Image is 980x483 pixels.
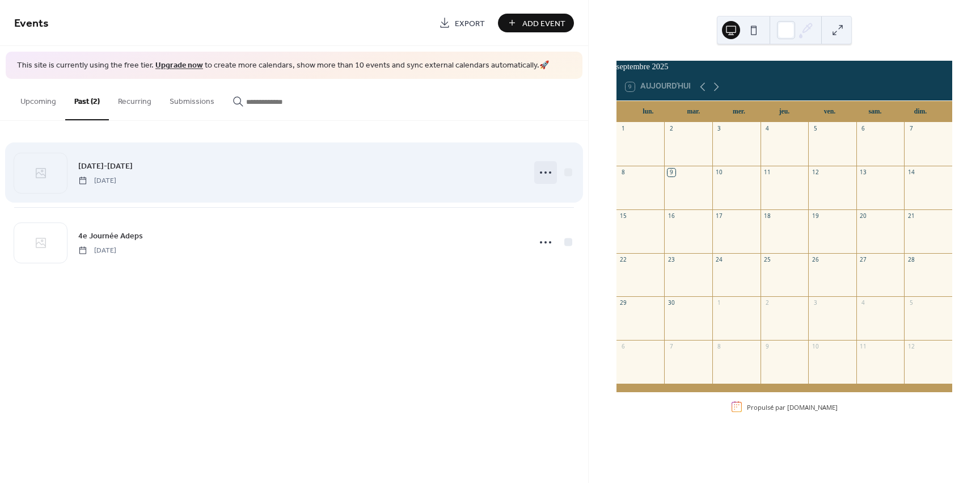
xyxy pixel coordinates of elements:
[668,169,675,177] div: 9
[78,160,133,172] span: [DATE]-[DATE]
[715,343,723,351] div: 8
[78,230,143,242] span: 4e Journée Adeps
[498,14,574,32] button: Add Event
[78,175,116,186] span: [DATE]
[668,300,675,308] div: 30
[747,402,838,411] div: Propulsé par
[907,212,915,220] div: 21
[859,212,867,220] div: 20
[763,300,771,308] div: 2
[78,229,143,242] a: 4e Journée Adeps
[668,212,675,220] div: 16
[455,18,485,30] span: Export
[715,212,723,220] div: 17
[762,101,807,123] div: jeu.
[668,343,675,351] div: 7
[109,79,160,119] button: Recurring
[715,300,723,308] div: 1
[619,212,627,220] div: 15
[812,343,820,351] div: 10
[812,300,820,308] div: 3
[907,169,915,177] div: 14
[907,300,915,308] div: 5
[78,245,116,255] span: [DATE]
[716,101,762,123] div: mer.
[907,256,915,264] div: 28
[616,61,952,73] div: septembre 2025
[907,343,915,351] div: 12
[715,256,723,264] div: 24
[715,125,723,133] div: 3
[763,256,771,264] div: 25
[812,212,820,220] div: 19
[14,12,49,35] span: Events
[430,14,493,32] a: Export
[619,300,627,308] div: 29
[898,101,943,123] div: dim.
[78,159,133,173] a: [DATE]-[DATE]
[763,169,771,177] div: 11
[907,125,915,133] div: 7
[160,79,223,119] button: Submissions
[812,169,820,177] div: 12
[619,343,627,351] div: 6
[715,169,723,177] div: 10
[807,101,852,123] div: ven.
[65,79,109,120] button: Past (2)
[763,343,771,351] div: 9
[859,125,867,133] div: 6
[859,169,867,177] div: 13
[619,125,627,133] div: 1
[619,169,627,177] div: 8
[668,256,675,264] div: 23
[859,343,867,351] div: 11
[668,125,675,133] div: 2
[671,101,716,123] div: mar.
[763,212,771,220] div: 18
[763,125,771,133] div: 4
[11,79,65,119] button: Upcoming
[812,256,820,264] div: 26
[859,256,867,264] div: 27
[522,18,565,30] span: Add Event
[787,402,838,411] a: [DOMAIN_NAME]
[859,300,867,308] div: 4
[17,60,549,72] span: This site is currently using the free tier. to create more calendars, show more than 10 events an...
[155,58,203,73] a: Upgrade now
[812,125,820,133] div: 5
[619,256,627,264] div: 22
[626,101,671,123] div: lun.
[852,101,898,123] div: sam.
